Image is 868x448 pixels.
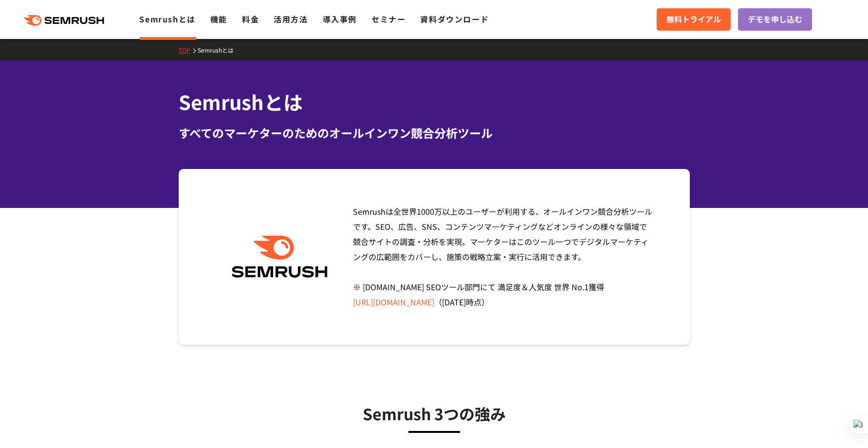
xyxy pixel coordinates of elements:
[323,13,357,25] a: 導入事例
[666,13,721,26] span: 無料トライアル
[227,236,332,278] img: Semrush
[748,13,802,26] span: デモを申し込む
[353,296,434,308] a: [URL][DOMAIN_NAME]
[420,13,489,25] a: 資料ダウンロード
[371,13,406,25] a: セミナー
[210,13,227,25] a: 機能
[198,46,241,54] a: Semrushとは
[179,88,690,116] h1: Semrushとは
[242,13,259,25] a: 料金
[274,13,308,25] a: 活用方法
[353,205,652,308] span: Semrushは全世界1000万以上のユーザーが利用する、オールインワン競合分析ツールです。SEO、広告、SNS、コンテンツマーケティングなどオンラインの様々な領域で競合サイトの調査・分析を実現...
[179,124,690,142] div: すべてのマーケターのためのオールインワン競合分析ツール
[738,8,812,31] a: デモを申し込む
[139,13,195,25] a: Semrushとは
[657,8,731,31] a: 無料トライアル
[179,46,198,54] a: TOP
[203,401,665,426] h3: Semrush 3つの強み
